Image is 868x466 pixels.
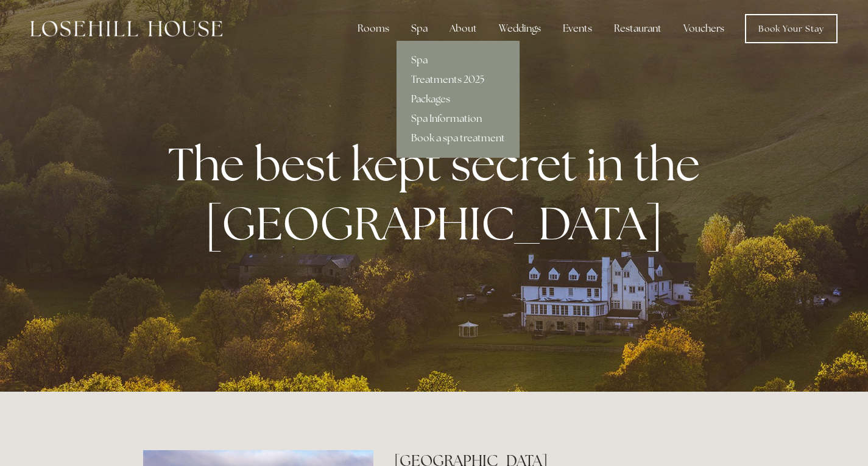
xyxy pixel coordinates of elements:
strong: The best kept secret in the [GEOGRAPHIC_DATA] [168,134,710,253]
a: Spa [397,51,520,70]
div: Rooms [348,16,399,41]
div: Restaurant [604,16,671,41]
a: Spa Information [397,109,520,129]
a: Book Your Stay [745,14,838,43]
div: Events [553,16,602,41]
a: Book a spa treatment [397,129,520,148]
div: Weddings [489,16,551,41]
div: About [440,16,487,41]
a: Packages [397,90,520,109]
img: Losehill House [30,21,222,37]
a: Vouchers [674,16,734,41]
div: Spa [401,16,437,41]
a: Treatments 2025 [397,70,520,90]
